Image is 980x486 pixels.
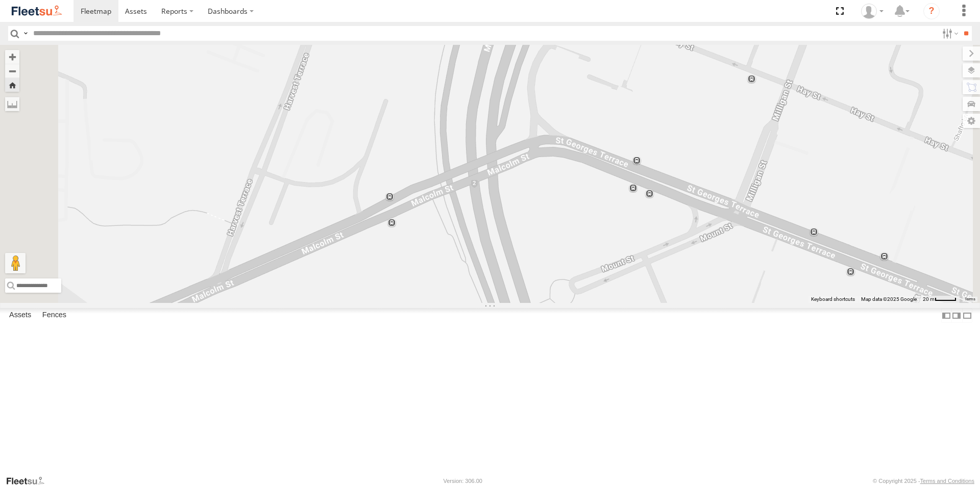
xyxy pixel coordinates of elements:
a: Terms (opens in new tab) [965,297,975,301]
label: Hide Summary Table [962,308,972,323]
span: 20 m [923,296,935,302]
a: Visit our Website [6,476,53,486]
button: Zoom Home [5,78,19,92]
button: Map Scale: 20 m per 39 pixels [920,296,960,303]
div: Wayne Betts [857,4,887,19]
label: Search Query [21,26,30,41]
span: Map data ©2025 Google [861,296,917,302]
label: Search Filter Options [938,26,960,41]
label: Dock Summary Table to the Left [941,308,951,323]
div: Version: 306.00 [444,478,482,484]
div: © Copyright 2025 - [873,478,974,484]
button: Keyboard shortcuts [811,296,855,303]
label: Fences [37,309,71,323]
a: Terms and Conditions [920,478,974,484]
i: ? [923,3,940,19]
button: Zoom in [5,50,19,64]
label: Map Settings [963,114,980,128]
button: Zoom out [5,64,19,78]
label: Assets [4,309,36,323]
label: Measure [5,97,19,111]
label: Dock Summary Table to the Right [951,308,962,323]
button: Drag Pegman onto the map to open Street View [5,253,26,273]
img: fleetsu-logo-horizontal.svg [10,4,63,18]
